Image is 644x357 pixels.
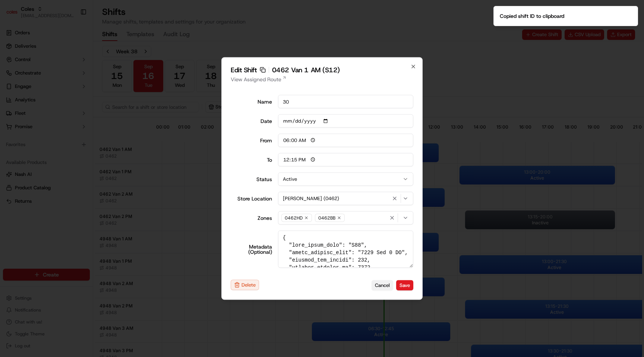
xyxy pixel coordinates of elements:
button: Cancel [372,280,393,290]
div: 💻 [63,109,69,115]
p: Welcome 👋 [7,30,136,42]
span: Knowledge Base [15,108,57,116]
div: To [231,157,272,162]
img: 1736555255976-a54dd68f-1ca7-489b-9aae-adbdc363a1c4 [7,71,21,85]
div: Start new chat [25,71,122,79]
span: 0462 Van 1 AM (S12) [272,67,340,73]
a: 💻API Documentation [60,105,123,119]
input: Shift name [278,95,414,108]
span: 0462BB [318,215,335,221]
label: Metadata (Optional) [231,244,272,255]
button: Save [396,280,413,290]
span: Pylon [74,126,90,132]
button: Start new chat [127,73,136,82]
span: [PERSON_NAME] (0462) [283,195,339,202]
label: Date [231,119,272,124]
div: We're available if you need us! [25,79,94,85]
label: Name [231,99,272,104]
button: [PERSON_NAME] (0462) [278,192,414,205]
a: Powered byPylon [53,126,90,132]
label: Status [231,177,272,182]
div: From [231,138,272,143]
img: Nash [7,7,22,22]
div: Copied shift ID to clipboard [500,12,564,20]
label: Store Location [231,196,272,201]
button: Delete [231,280,259,290]
div: 📗 [7,109,13,115]
input: Got a question? Start typing here... [19,48,134,56]
button: 0462HD0462BB [278,211,414,225]
textarea: { "lore_ipsum_dolo": "S88", "ametc_adipisc_elit": "7229 Sed 0 DO", "eiusmod_tem_incidi": 232, "ut... [278,231,414,268]
label: Zones [231,215,272,221]
span: 0462HD [285,215,303,221]
h2: Edit Shift [231,67,413,73]
a: 📗Knowledge Base [4,105,60,119]
span: API Documentation [70,108,120,116]
a: View Assigned Route [231,76,413,83]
